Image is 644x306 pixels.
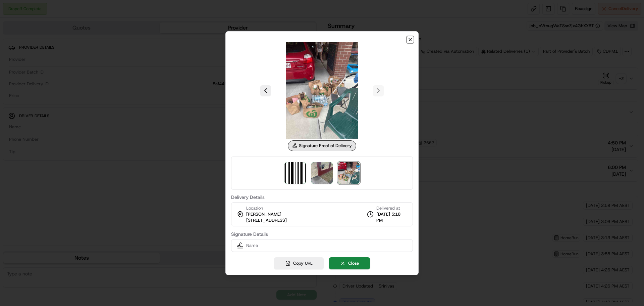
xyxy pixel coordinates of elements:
label: Delivery Details [231,195,413,200]
span: [PERSON_NAME] [246,211,281,217]
img: signature_proof_of_delivery image [338,162,360,184]
img: signature_proof_of_delivery image [311,162,333,184]
span: [STREET_ADDRESS] [246,217,287,223]
span: Delivered at [376,205,407,211]
span: Name [246,243,258,249]
img: barcode_scan_on_pickup image [284,162,306,184]
button: Close [329,257,370,269]
img: signature_proof_of_delivery image [274,42,370,139]
label: Signature Details [231,232,413,236]
div: Signature Proof of Delivery [288,140,356,151]
button: Copy URL [274,257,324,269]
span: [DATE] 5:18 PM [376,211,407,223]
span: Location [246,205,263,211]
